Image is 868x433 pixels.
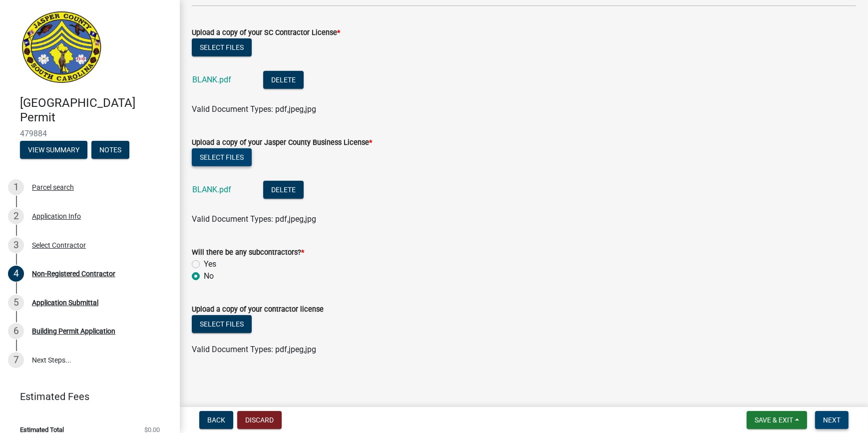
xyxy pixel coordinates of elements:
label: Yes [204,258,216,270]
label: Will there be any subcontractors? [192,249,304,256]
span: Valid Document Types: pdf,jpeg,jpg [192,345,316,354]
a: BLANK.pdf [192,185,231,194]
span: Next [823,416,841,424]
label: Upload a copy of your SC Contractor License [192,29,340,36]
button: Select files [192,38,252,56]
span: $0.00 [144,427,160,433]
wm-modal-confirm: Delete Document [263,185,304,195]
span: Valid Document Types: pdf,jpeg,jpg [192,104,316,114]
img: Jasper County, South Carolina [20,10,103,85]
span: 479884 [20,129,160,138]
h4: [GEOGRAPHIC_DATA] Permit [20,96,172,125]
span: Valid Document Types: pdf,jpeg,jpg [192,214,316,224]
label: No [204,270,214,282]
div: 2 [8,208,24,224]
button: Select files [192,148,252,166]
a: Estimated Fees [8,387,164,407]
div: 7 [8,352,24,368]
button: Notes [91,141,129,159]
span: Back [207,416,225,424]
div: Parcel search [32,184,74,191]
wm-modal-confirm: Notes [91,146,129,154]
div: Application Submittal [32,299,98,306]
div: 1 [8,179,24,195]
div: 6 [8,323,24,339]
a: BLANK.pdf [192,75,231,84]
wm-modal-confirm: Summary [20,146,87,154]
div: Non-Registered Contractor [32,270,115,277]
div: Select Contractor [32,242,86,249]
button: Save & Exit [747,411,807,429]
button: Select files [192,315,252,333]
span: Save & Exit [755,416,793,424]
span: Estimated Total [20,427,64,433]
div: 3 [8,237,24,253]
label: Upload a copy of your Jasper County Business License [192,139,372,146]
button: Discard [237,411,282,429]
div: 5 [8,295,24,311]
button: Delete [263,71,304,89]
button: Back [199,411,233,429]
button: View Summary [20,141,87,159]
button: Delete [263,181,304,199]
div: Application Info [32,213,81,220]
wm-modal-confirm: Delete Document [263,75,304,85]
button: Next [815,411,849,429]
label: Upload a copy of your contractor license [192,306,324,313]
div: Building Permit Application [32,328,115,335]
div: 4 [8,266,24,282]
